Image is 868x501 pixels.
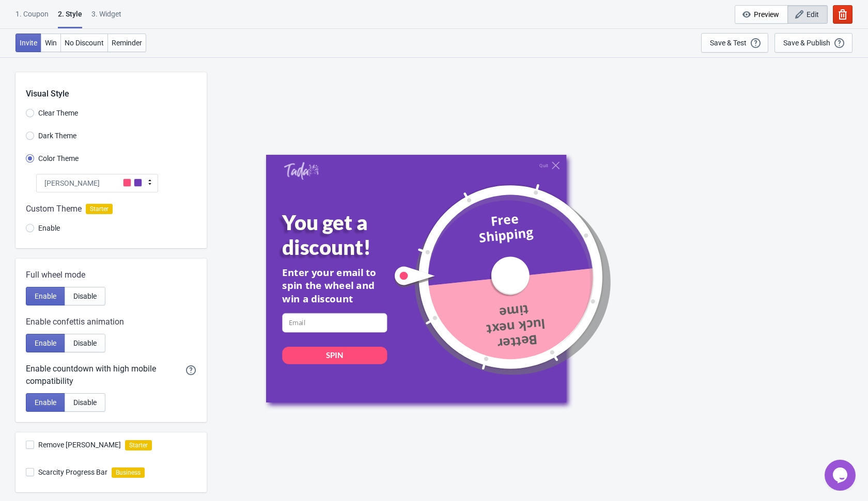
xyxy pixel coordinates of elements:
[44,178,100,188] span: [PERSON_NAME]
[284,161,319,181] a: Tada Shopify App - Exit Intent, Spin to Win Popups, Newsletter Discount Gift Game
[38,467,107,477] span: Scarcity Progress Bar
[65,39,104,47] span: No Discount
[73,339,97,347] span: Disable
[41,34,61,52] button: Win
[16,34,41,52] button: Invite
[26,334,65,352] button: Enable
[701,33,768,53] button: Save & Test
[710,39,747,47] div: Save & Test
[65,393,105,412] button: Disable
[539,163,548,168] div: Quit
[91,9,121,27] div: 3. Widget
[807,10,819,19] span: Edit
[825,460,858,491] iframe: chat widget
[16,9,49,27] div: 1. Coupon
[73,292,97,300] span: Disable
[112,467,145,478] i: Business
[754,10,779,19] span: Preview
[783,39,830,47] div: Save & Publish
[26,316,124,328] span: Enable confettis animation
[107,34,146,52] button: Reminder
[282,313,387,333] input: Email
[60,34,108,52] button: No Discount
[38,108,78,118] span: Clear Theme
[58,9,82,28] div: 2 . Style
[73,398,97,407] span: Disable
[125,440,152,450] i: Starter
[26,393,65,412] button: Enable
[38,131,76,141] span: Dark Theme
[787,5,828,24] button: Edit
[282,210,408,260] div: You get a discount!
[65,334,105,352] button: Disable
[20,39,37,47] span: Invite
[26,287,65,305] button: Enable
[26,269,85,281] span: Full wheel mode
[45,39,57,47] span: Win
[65,287,105,305] button: Disable
[326,350,344,361] div: SPIN
[35,339,56,347] span: Enable
[112,39,142,47] span: Reminder
[282,266,387,305] div: Enter your email to spin the wheel and win a discount
[38,153,79,164] span: Color Theme
[38,440,121,450] span: Remove [PERSON_NAME]
[284,161,319,180] img: Tada Shopify App - Exit Intent, Spin to Win Popups, Newsletter Discount Gift Game
[26,72,207,100] div: Visual Style
[735,5,788,24] button: Preview
[26,363,186,387] div: Enable countdown with high mobile compatibility
[774,33,853,53] button: Save & Publish
[35,398,56,407] span: Enable
[35,292,56,300] span: Enable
